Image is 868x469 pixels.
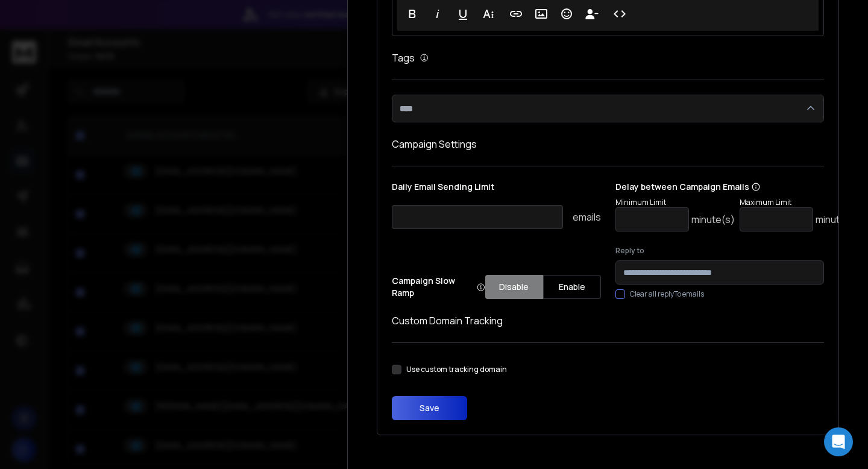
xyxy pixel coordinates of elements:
[392,51,415,65] h1: Tags
[555,2,578,26] button: Emoticons
[615,198,735,207] p: Minimum Limit
[401,2,424,26] button: Bold (⌘B)
[392,275,485,299] p: Campaign Slow Ramp
[392,181,601,198] p: Daily Email Sending Limit
[392,396,467,420] button: Save
[392,313,824,328] h1: Custom Domain Tracking
[630,289,704,299] label: Clear all replyTo emails
[426,2,449,26] button: Italic (⌘I)
[740,198,859,207] p: Maximum Limit
[392,137,824,151] h1: Campaign Settings
[691,212,735,227] p: minute(s)
[406,365,507,374] label: Use custom tracking domain
[505,2,527,26] button: Insert Link (⌘K)
[485,275,543,299] button: Disable
[477,2,500,26] button: More Text
[824,427,853,456] div: Open Intercom Messenger
[615,246,825,256] label: Reply to
[543,275,601,299] button: Enable
[615,181,859,193] p: Delay between Campaign Emails
[573,210,601,224] p: emails
[580,2,603,26] button: Insert Unsubscribe Link
[608,2,631,26] button: Code View
[816,212,859,227] p: minute(s)
[530,2,553,26] button: Insert Image (⌘P)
